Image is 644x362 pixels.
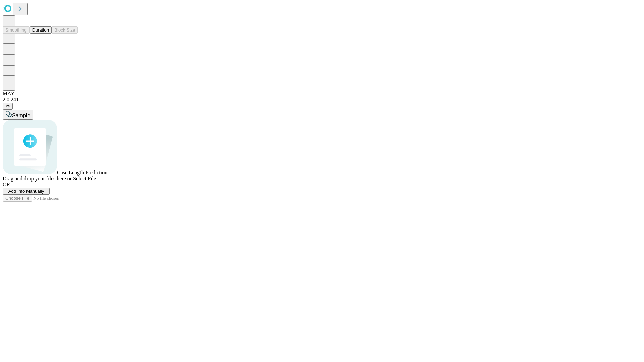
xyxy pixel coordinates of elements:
[3,188,50,195] button: Add Info Manually
[12,113,30,118] span: Sample
[52,26,78,34] button: Block Size
[30,26,52,34] button: Duration
[3,26,30,34] button: Smoothing
[3,176,72,181] span: Drag and drop your files here or
[5,104,10,109] span: @
[3,103,13,110] button: @
[8,189,44,194] span: Add Info Manually
[73,176,96,181] span: Select File
[3,182,10,187] span: OR
[3,110,33,120] button: Sample
[3,90,641,97] div: MAY
[57,170,107,175] span: Case Length Prediction
[3,97,641,103] div: 2.0.241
